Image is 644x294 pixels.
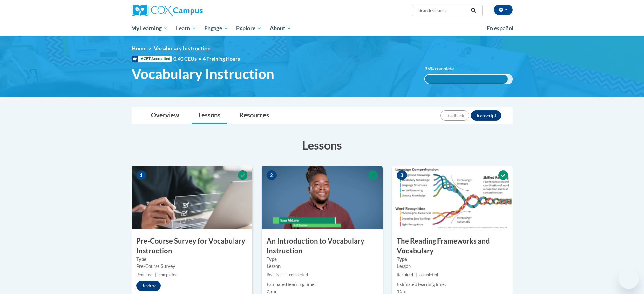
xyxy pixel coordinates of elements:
[127,21,172,36] a: My Learning
[619,269,639,289] iframe: Button to launch messaging window
[397,263,508,270] div: Lesson
[494,5,513,15] button: Account Settings
[236,24,261,32] span: Explore
[270,24,291,32] span: About
[397,289,406,294] span: 15m
[440,110,469,121] button: Feedback
[267,263,378,270] div: Lesson
[392,166,513,229] img: Course Image
[397,256,508,263] label: Type
[122,21,522,36] div: Main menu
[267,170,277,180] span: 2
[173,55,203,62] span: 0.40 CEUs
[159,272,178,277] span: completed
[471,110,501,121] button: Transcript
[132,45,146,52] a: Home
[132,5,252,16] a: Cox Campus
[136,263,247,270] div: Pre-Course Survey
[267,256,378,263] label: Type
[397,170,407,180] span: 3
[397,281,508,288] div: Estimated learning time:
[267,272,283,277] span: Required
[285,272,287,277] span: |
[425,75,508,84] div: 95% complete
[267,289,276,294] span: 25m
[132,5,203,16] img: Cox Campus
[262,166,383,229] img: Course Image
[233,107,275,124] a: Resources
[232,21,266,36] a: Explore
[419,272,438,277] span: completed
[416,272,417,277] span: |
[203,56,240,62] span: 4 Training Hours
[136,170,146,180] span: 1
[262,236,383,256] h3: An Introduction to Vocabulary Instruction
[132,166,252,229] img: Course Image
[131,24,168,32] span: My Learning
[483,22,518,35] a: En español
[267,281,378,288] div: Estimated learning time:
[132,137,513,153] h3: Lessons
[172,21,200,36] a: Learn
[155,272,156,277] span: |
[136,272,153,277] span: Required
[392,236,513,256] h3: The Reading Frameworks and Vocabulary
[204,24,228,32] span: Engage
[198,56,201,62] span: •
[266,21,295,36] a: About
[200,21,232,36] a: Engage
[192,107,227,124] a: Lessons
[289,272,308,277] span: completed
[136,281,161,291] button: Review
[469,7,478,14] button: Search
[397,272,413,277] span: Required
[136,256,247,263] label: Type
[487,25,513,31] span: En español
[176,24,196,32] span: Learn
[132,56,172,62] span: IACET Accredited
[418,7,469,14] input: Search Courses
[154,45,211,52] span: Vocabulary Instruction
[145,107,186,124] a: Overview
[132,236,252,256] h3: Pre-Course Survey for Vocabulary Instruction
[132,65,274,82] span: Vocabulary Instruction
[424,65,461,72] label: 95% complete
